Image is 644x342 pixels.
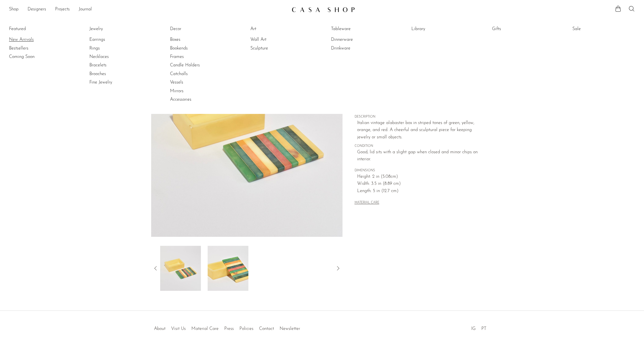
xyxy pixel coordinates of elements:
a: Necklaces [89,54,131,60]
a: IG [471,327,476,331]
span: Width: 3.5 in (8.89 cm) [357,180,481,188]
ul: Jewelry [89,25,131,87]
ul: Sale [572,25,614,35]
a: Earrings [89,37,131,43]
span: CONDITION [355,144,481,149]
a: New Arrivals [9,37,51,43]
a: Bracelets [89,62,131,68]
span: DIMENSIONS [355,168,481,173]
a: Visit Us [171,327,186,331]
a: Projects [55,6,70,13]
ul: Featured [9,35,51,61]
a: Bookends [170,45,212,51]
a: Shop [9,6,19,13]
ul: Art [250,25,292,53]
ul: Quick links [151,322,303,333]
a: Designers [28,6,46,13]
a: Drinkware [331,45,373,51]
a: Library [411,26,453,32]
ul: Gifts [492,25,534,35]
a: PT [481,327,486,331]
ul: Tableware [331,25,373,53]
a: Journal [79,6,92,13]
ul: Decor [170,25,212,104]
a: Sculpture [250,45,292,51]
a: Sale [572,26,614,32]
a: Brooches [89,71,131,77]
a: Mirrors [170,88,212,94]
a: Frames [170,54,212,60]
a: Coming Soon [9,54,51,60]
span: Height: 2 in (5.08cm) [357,173,481,181]
span: Length: 5 in (12.7 cm) [357,188,481,195]
a: Art [250,26,292,32]
a: Wall Art [250,37,292,43]
ul: Social Medias [468,322,489,333]
a: Accessories [170,96,212,103]
a: Press [224,327,234,331]
a: Vessels [170,79,212,85]
nav: Desktop navigation [9,5,287,14]
a: Tableware [331,26,373,32]
a: Fine Jewelry [89,79,131,85]
a: Boxes [170,37,212,43]
a: Candle Holders [170,62,212,68]
a: Material Care [191,327,219,331]
a: Decor [170,26,212,32]
img: Striped Italian Jewelry Box [160,246,201,291]
a: Rings [89,45,131,51]
a: Catchalls [170,71,212,77]
img: Striped Italian Jewelry Box [151,26,343,237]
ul: Library [411,25,453,35]
a: Jewelry [89,26,131,32]
a: Contact [259,327,274,331]
span: DESCRIPTION [355,114,481,120]
span: Good; lid sits with a slight gap when closed and minor chips on interior. [357,149,481,163]
a: About [154,327,165,331]
button: MATERIAL CARE [355,201,379,205]
ul: NEW HEADER MENU [9,5,287,14]
a: Policies [239,327,253,331]
p: Italian vintage alabaster box in striped tones of green, yellow, orange, and red. A cheerful and ... [357,120,481,141]
a: Dinnerware [331,37,373,43]
a: Gifts [492,26,534,32]
a: Bestsellers [9,45,51,51]
img: Striped Italian Jewelry Box [208,246,248,291]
